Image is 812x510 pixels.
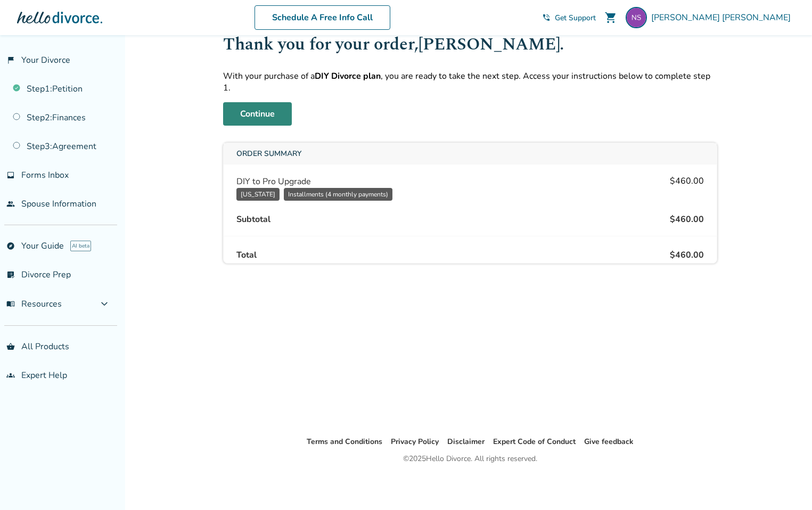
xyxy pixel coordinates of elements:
span: AI beta [70,241,91,251]
span: Get Support [555,13,596,23]
span: expand_more [98,298,111,310]
span: explore [6,242,15,250]
div: Subtotal [236,213,270,225]
div: $460.00 [670,249,704,261]
div: Installments (4 monthly payments) [284,188,392,201]
span: phone_in_talk [542,13,551,22]
span: DIY to Pro Upgrade [236,175,392,188]
li: Give feedback [584,435,634,448]
span: shopping_cart [604,11,617,24]
span: groups [6,371,15,380]
span: Forms Inbox [21,169,69,181]
span: Resources [6,298,62,310]
h1: Thank you for your order, [PERSON_NAME] . [223,31,717,57]
p: With your purchase of a , you are ready to take the next step. Access your instructions below to ... [223,70,717,94]
div: $460.00 [670,213,704,225]
a: Schedule A Free Info Call [255,5,390,30]
a: Continue [223,102,292,126]
span: flag_2 [6,56,15,64]
a: Privacy Policy [391,437,439,447]
a: Terms and Conditions [307,437,382,447]
div: Total [236,249,257,261]
div: Order Summary [224,143,717,164]
a: Expert Code of Conduct [493,437,576,447]
span: [PERSON_NAME] [PERSON_NAME] [651,12,795,23]
div: © 2025 Hello Divorce. All rights reserved. [403,453,537,465]
a: phone_in_talkGet Support [542,13,596,23]
span: people [6,200,15,208]
span: shopping_basket [6,342,15,351]
iframe: Chat Widget [759,459,812,510]
strong: DIY Divorce plan [315,70,381,82]
img: nery_s@live.com [626,7,647,28]
div: [US_STATE] [236,188,280,201]
div: $460.00 [670,175,704,201]
span: inbox [6,171,15,179]
span: list_alt_check [6,270,15,279]
span: menu_book [6,300,15,308]
li: Disclaimer [447,435,485,448]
